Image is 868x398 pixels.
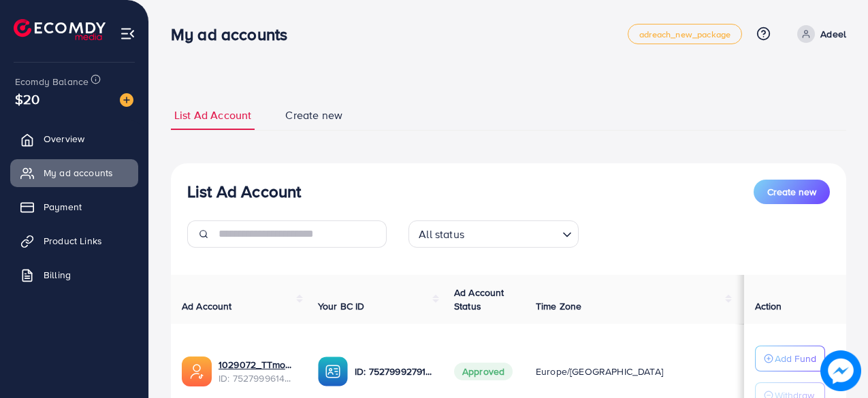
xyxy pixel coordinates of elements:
span: All status [416,225,467,244]
span: Product Links [44,234,102,248]
img: ic-ads-acc.e4c84228.svg [182,356,212,386]
p: Add Fund [775,350,816,367]
h3: List Ad Account [187,182,301,201]
span: Your BC ID [318,299,365,313]
div: Search for option [408,220,579,248]
span: Time Zone [536,299,581,313]
span: adreach_new_package [639,30,730,39]
img: menu [120,26,135,42]
h3: My ad accounts [171,24,298,44]
img: image [120,93,133,107]
a: 1029072_TTmonigrow_1752749004212 [219,358,296,371]
p: ID: 7527999279103574032 [355,363,432,380]
button: Add Fund [755,346,825,371]
span: Payment [44,200,82,214]
a: adreach_new_package [628,24,742,44]
a: Overview [10,125,138,152]
span: $20 [15,89,39,109]
span: Ecomdy Balance [15,75,89,88]
span: Action [755,299,782,313]
img: logo [14,19,106,40]
button: Create new [754,180,830,204]
span: Ad Account Status [454,286,504,313]
a: My ad accounts [10,159,138,186]
span: List Ad Account [174,107,251,123]
input: Search for option [468,222,557,244]
span: Overview [44,132,84,146]
span: Create new [285,107,342,123]
span: Billing [44,268,71,282]
span: Ad Account [182,299,232,313]
a: Payment [10,193,138,220]
a: Product Links [10,227,138,254]
a: Billing [10,261,138,288]
span: ID: 7527999614847467521 [219,371,296,385]
span: Create new [767,185,816,199]
div: <span class='underline'>1029072_TTmonigrow_1752749004212</span></br>7527999614847467521 [219,358,296,386]
img: ic-ba-acc.ded83a64.svg [318,356,348,386]
span: Approved [454,363,513,380]
span: Europe/[GEOGRAPHIC_DATA] [536,365,663,378]
span: My ad accounts [44,166,113,180]
img: image [820,350,861,391]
